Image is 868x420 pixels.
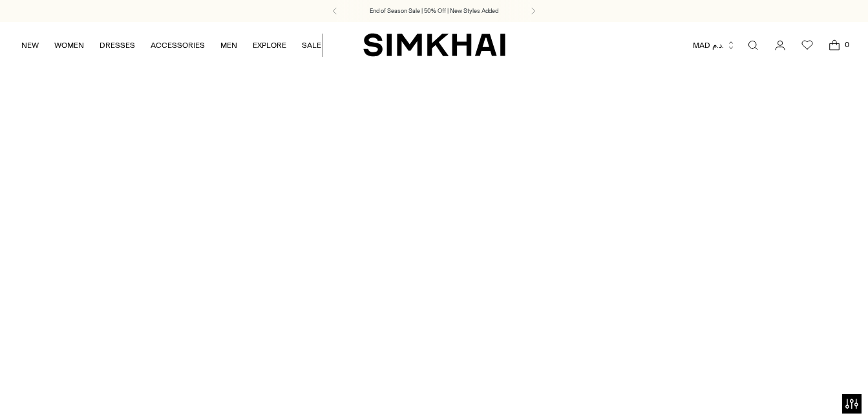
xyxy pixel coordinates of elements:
a: Go to the account page [767,32,793,58]
a: WOMEN [54,31,84,59]
a: Open search modal [740,32,766,58]
a: DRESSES [100,31,135,59]
a: ACCESSORIES [151,31,205,59]
a: EXPLORE [253,31,286,59]
button: MAD د.م. [693,31,736,59]
a: MEN [220,31,237,59]
a: Open cart modal [821,32,847,58]
a: NEW [21,31,39,59]
a: SIMKHAI [363,32,505,58]
a: SALE [302,31,321,59]
span: 0 [841,39,852,50]
a: Wishlist [794,32,820,58]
